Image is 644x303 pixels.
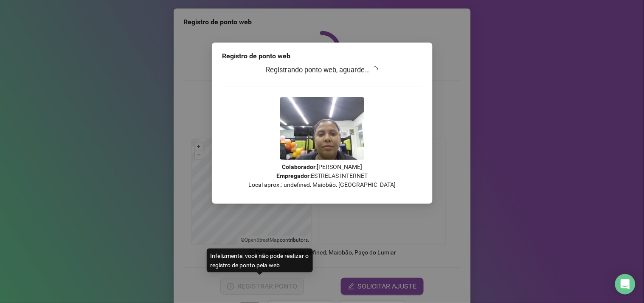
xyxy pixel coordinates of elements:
[282,163,315,170] strong: Colaborador
[280,97,364,160] img: Z
[276,172,309,179] strong: Empregador
[222,163,422,189] p: : [PERSON_NAME] : ESTRELAS INTERNET Local aprox.: undefined, Maiobão, [GEOGRAPHIC_DATA]
[222,51,422,61] div: Registro de ponto web
[371,66,379,74] span: loading
[222,65,422,76] h3: Registrando ponto web, aguarde...
[615,274,636,294] div: Open Intercom Messenger
[207,249,313,272] div: Infelizmente, você não pode realizar o registro de ponto pela web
